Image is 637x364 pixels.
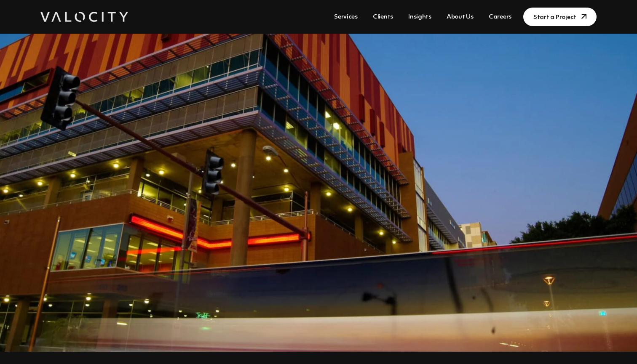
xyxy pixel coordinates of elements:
a: About Us [443,9,477,25]
a: Services [331,9,361,25]
a: Start a Project [523,8,597,26]
a: Clients [369,9,396,25]
img: Valocity Digital [40,12,128,22]
a: Insights [405,9,435,25]
a: Careers [485,9,515,25]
